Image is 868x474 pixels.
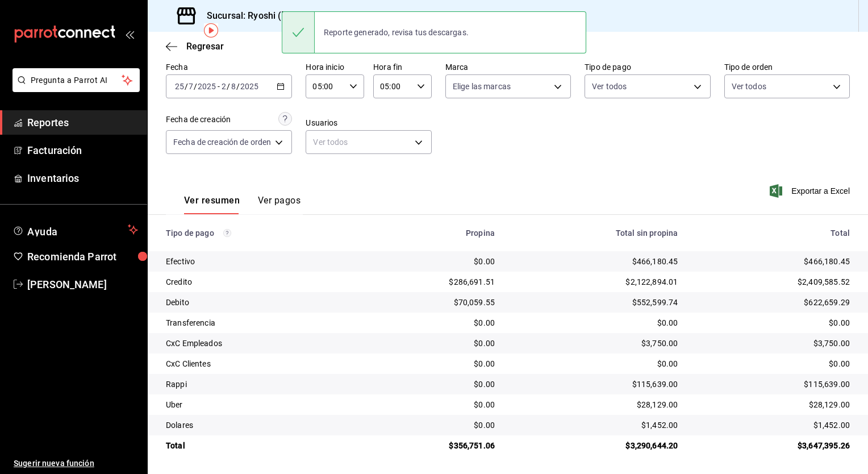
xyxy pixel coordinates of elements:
[696,440,850,451] div: $3,647,395.26
[368,419,495,431] div: $0.00
[368,228,495,238] div: Propina
[186,41,224,52] span: Regresar
[31,74,122,86] span: Pregunta a Parrot AI
[368,440,495,451] div: $356,751.06
[12,68,140,92] button: Pregunta a Parrot AI
[368,399,495,410] div: $0.00
[592,81,627,92] span: Ver todos
[368,317,495,329] div: $0.00
[368,338,495,349] div: $0.00
[197,82,216,91] input: ----
[166,114,231,126] div: Fecha de creación
[513,297,678,308] div: $552,599.74
[368,358,495,369] div: $0.00
[513,317,678,329] div: $0.00
[696,317,850,329] div: $0.00
[125,30,134,39] button: open_drawer_menu
[240,82,259,91] input: ----
[696,276,850,288] div: $2,409,585.52
[174,82,185,91] input: --
[368,256,495,267] div: $0.00
[513,358,678,369] div: $0.00
[227,82,230,91] span: /
[368,379,495,390] div: $0.00
[194,82,197,91] span: /
[166,317,349,329] div: Transferencia
[184,195,301,214] div: navigation tabs
[513,399,678,410] div: $28,129.00
[696,297,850,308] div: $622,659.29
[513,440,678,451] div: $3,290,644.20
[368,297,495,308] div: $70,059.55
[221,82,227,91] input: --
[696,358,850,369] div: $0.00
[204,23,218,38] img: Tooltip marker
[513,276,678,288] div: $2,122,894.01
[696,256,850,267] div: $466,180.45
[315,20,478,45] div: Reporte generado, revisa tus descargas.
[166,276,349,288] div: Credito
[166,419,349,431] div: Dolares
[236,82,240,91] span: /
[513,256,678,267] div: $466,180.45
[166,358,349,369] div: CxC Clientes
[27,277,138,292] span: [PERSON_NAME]
[368,276,495,288] div: $286,691.51
[223,229,231,237] svg: Los pagos realizados con Pay y otras terminales son montos brutos.
[166,41,224,52] button: Regresar
[306,63,364,71] label: Hora inicio
[173,136,271,148] span: Fecha de creación de orden
[166,63,292,71] label: Fecha
[453,81,511,92] span: Elige las marcas
[27,223,123,236] span: Ayuda
[513,228,678,238] div: Total sin propina
[14,458,138,469] span: Sugerir nueva función
[185,82,188,91] span: /
[696,399,850,410] div: $28,129.00
[772,184,850,198] button: Exportar a Excel
[166,297,349,308] div: Debito
[27,115,138,130] span: Reportes
[198,9,354,23] h3: Sucursal: Ryoshi ([PERSON_NAME])
[27,171,138,186] span: Inventarios
[218,82,220,91] span: -
[696,338,850,349] div: $3,750.00
[8,82,140,94] a: Pregunta a Parrot AI
[166,399,349,410] div: Uber
[513,379,678,390] div: $115,639.00
[696,228,850,238] div: Total
[445,63,571,71] label: Marca
[306,119,431,127] label: Usuarios
[373,63,432,71] label: Hora fin
[27,249,138,264] span: Recomienda Parrot
[732,81,766,92] span: Ver todos
[258,195,301,214] button: Ver pagos
[585,63,710,71] label: Tipo de pago
[306,130,431,154] div: Ver todos
[166,256,349,267] div: Efectivo
[724,63,850,71] label: Tipo de orden
[166,379,349,390] div: Rappi
[513,419,678,431] div: $1,452.00
[696,379,850,390] div: $115,639.00
[166,338,349,349] div: CxC Empleados
[231,82,236,91] input: --
[184,195,240,214] button: Ver resumen
[188,82,194,91] input: --
[27,143,138,158] span: Facturación
[166,228,349,238] div: Tipo de pago
[166,440,349,451] div: Total
[513,338,678,349] div: $3,750.00
[696,419,850,431] div: $1,452.00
